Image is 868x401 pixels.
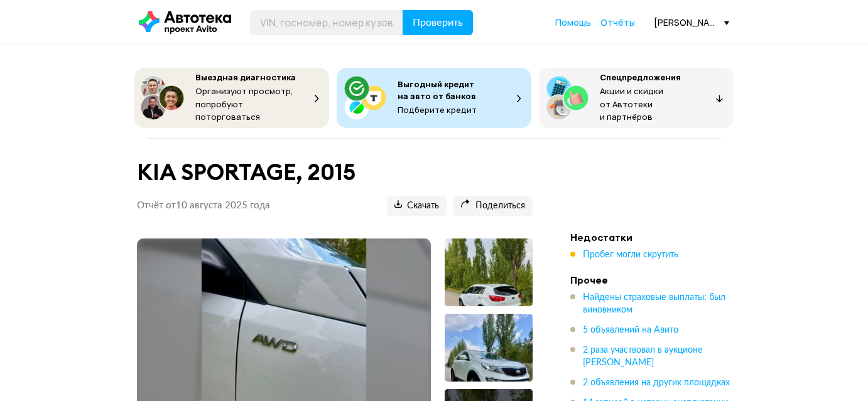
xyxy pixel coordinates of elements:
[403,10,473,35] button: Проверить
[600,16,635,28] span: Отчёты
[600,16,635,29] a: Отчёты
[600,72,681,83] span: Спецпредложения
[195,72,296,83] span: Выездная диагностика
[555,16,591,28] span: Помощь
[570,231,746,243] h4: Недостатки
[137,200,270,212] p: Отчёт от 10 августа 2025 года
[654,16,729,28] div: [PERSON_NAME][EMAIL_ADDRESS][DOMAIN_NAME]
[387,196,447,216] button: Скачать
[398,104,477,115] span: Подберите кредит
[134,68,329,128] button: Выездная диагностикаОрганизуют просмотр, попробуют поторговаться
[570,274,746,286] h4: Прочее
[195,85,293,122] span: Организуют просмотр, попробуют поторговаться
[539,68,734,128] button: СпецпредложенияАкции и скидки от Автотеки и партнёров
[583,250,678,259] span: Пробег могли скрутить
[583,346,703,367] span: 2 раза участвовал в аукционе [PERSON_NAME]
[583,326,678,334] span: 5 объявлений на Авито
[600,85,663,122] span: Акции и скидки от Автотеки и партнёров
[394,200,439,212] span: Скачать
[453,196,533,216] button: Поделиться
[398,78,476,102] span: Выгодный кредит на авто от банков
[460,200,525,212] span: Поделиться
[137,159,533,186] h1: KIA SPORTAGE, 2015
[555,16,591,29] a: Помощь
[337,68,531,128] button: Выгодный кредит на авто от банковПодберите кредит
[413,18,463,28] span: Проверить
[250,10,403,35] input: VIN, госномер, номер кузова
[583,378,730,387] span: 2 объявления на других площадках
[583,293,725,314] span: Найдены страховые выплаты: был виновником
